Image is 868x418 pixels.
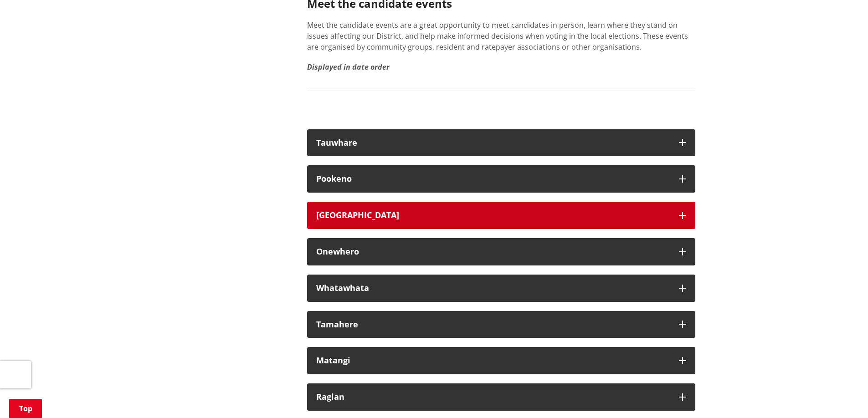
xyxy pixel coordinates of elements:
[316,174,670,184] div: Pookeno
[307,311,695,338] button: Tamahere
[307,62,390,72] em: Displayed in date order
[316,284,670,293] div: Whatawhata
[316,247,670,256] div: Onewhero
[307,202,695,229] button: [GEOGRAPHIC_DATA]
[826,380,859,413] iframe: Messenger Launcher
[307,347,695,374] button: Matangi
[316,211,670,220] div: [GEOGRAPHIC_DATA]
[307,238,695,265] button: Onewhero
[316,356,670,365] div: Matangi
[307,129,695,157] button: Tauwhare
[307,165,695,193] button: Pookeno
[307,275,695,302] button: Whatawhata
[307,20,695,52] p: Meet the candidate events are a great opportunity to meet candidates in person, learn where they ...
[307,383,695,411] button: Raglan
[316,137,357,148] strong: Tauwhare
[316,320,670,329] div: Tamahere
[9,399,42,418] a: Top
[316,393,670,402] div: Raglan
